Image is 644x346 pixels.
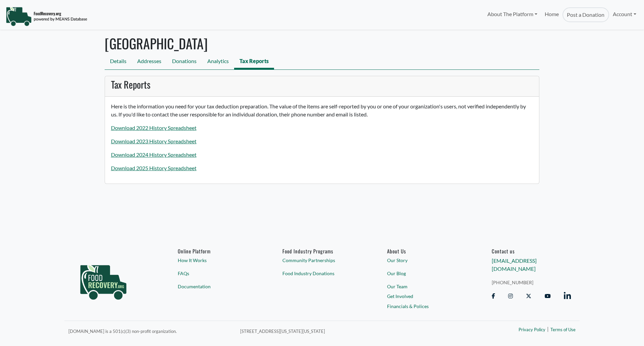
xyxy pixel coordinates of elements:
a: Download 2023 History Spreadsheet [111,138,197,144]
img: NavigationLogo_FoodRecovery-91c16205cd0af1ed486a0f1a7774a6544ea792ac00100771e7dd3ec7c0e58e41.png [6,6,87,27]
p: [STREET_ADDRESS][US_STATE][US_STATE] [240,327,447,335]
a: Privacy Policy [519,327,545,334]
a: Download 2024 History Spreadsheet [111,151,197,158]
img: food_recovery_green_logo-76242d7a27de7ed26b67be613a865d9c9037ba317089b267e0515145e5e51427.png [73,248,133,312]
h6: Food Industry Programs [282,248,362,254]
h3: Tax Reports [111,79,533,90]
a: Download 2025 History Spreadsheet [111,165,197,171]
a: [PHONE_NUMBER] [492,279,571,286]
a: Our Team [387,283,466,290]
a: Home [541,7,562,22]
a: Addresses [132,54,167,69]
a: Post a Donation [562,7,609,22]
a: How It Works [178,257,257,264]
a: Download 2022 History Spreadsheet [111,125,197,131]
h1: [GEOGRAPHIC_DATA] [105,35,539,51]
a: Financials & Polices [387,303,466,310]
p: [DOMAIN_NAME] is a 501(c)(3) non-profit organization. [68,327,232,335]
h6: Contact us [492,248,571,254]
a: About The Platform [483,7,541,21]
p: Here is the information you need for your tax deduction preparation. The value of the items are s... [111,102,533,118]
a: About Us [387,248,466,254]
a: Analytics [202,54,234,69]
a: Details [105,54,132,69]
a: Terms of Use [550,327,576,334]
a: Account [609,7,640,21]
a: Tax Reports [234,54,274,69]
span: | [547,325,549,333]
a: FAQs [178,270,257,277]
a: Food Industry Donations [282,270,362,277]
a: Our Story [387,257,466,264]
a: Donations [167,54,202,69]
a: Get Involved [387,293,466,300]
h6: Online Platform [178,248,257,254]
a: [EMAIL_ADDRESS][DOMAIN_NAME] [492,258,537,272]
a: Documentation [178,283,257,290]
a: Our Blog [387,270,466,277]
a: Community Partnerships [282,257,362,264]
